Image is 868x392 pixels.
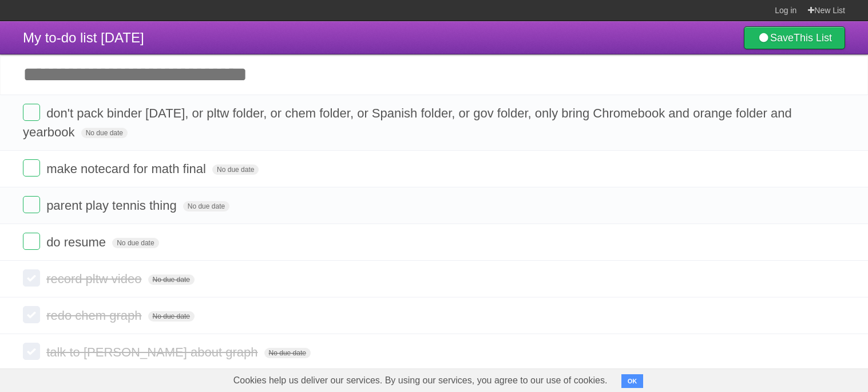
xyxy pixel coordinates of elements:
span: No due date [148,311,195,322]
span: No due date [148,275,195,285]
span: No due date [112,238,158,248]
span: No due date [81,128,128,138]
span: No due date [212,164,259,175]
button: OK [621,374,644,388]
span: record pltw video [46,272,144,286]
label: Done [23,159,40,177]
label: Done [23,196,40,213]
label: Done [23,306,40,323]
label: Done [23,343,40,360]
span: don't pack binder [DATE], or pltw folder, or chem folder, or Spanish folder, or gov folder, only ... [23,106,792,139]
span: No due date [264,348,311,358]
span: Cookies help us deliver our services. By using our services, you agree to our use of cookies. [222,369,619,392]
b: This List [794,32,832,44]
span: make notecard for math final [46,162,209,176]
label: Done [23,233,40,250]
span: talk to [PERSON_NAME] about graph [46,345,260,359]
span: do resume [46,235,109,249]
label: Done [23,104,40,121]
a: SaveThis List [744,26,845,49]
span: My to-do list [DATE] [23,30,144,45]
span: parent play tennis thing [46,198,180,213]
label: Done [23,269,40,287]
span: No due date [183,201,229,211]
span: redo chem graph [46,308,144,323]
